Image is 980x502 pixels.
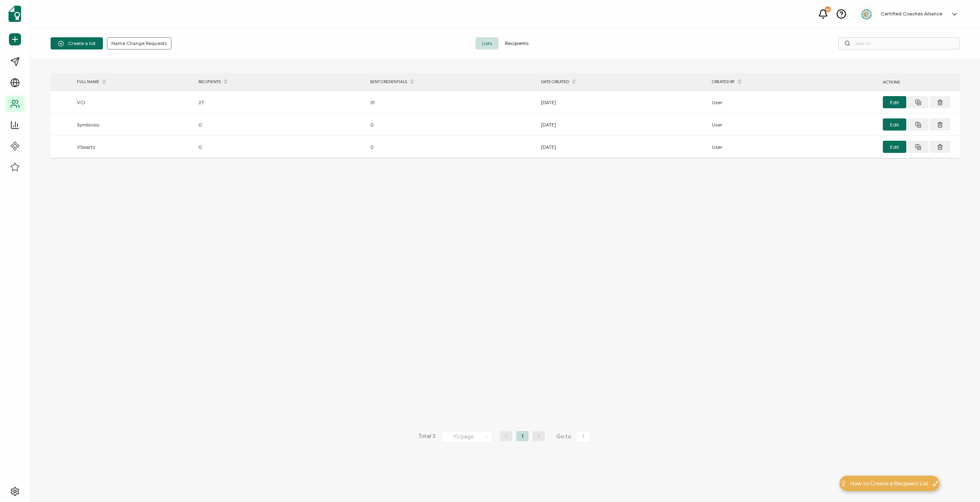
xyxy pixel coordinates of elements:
div: 23 [825,6,831,12]
span: How to Create a Recipient List [850,479,929,488]
span: Recipients [499,37,535,49]
div: SENT CREDENTIALS [366,75,537,89]
div: 27 [194,98,366,107]
span: Total 3 [418,431,435,442]
input: Search [838,37,960,49]
div: [DATE] [537,98,708,107]
div: CREATED BY [708,75,879,89]
div: User [708,98,879,107]
div: [DATE] [537,142,708,152]
img: 2aa27aa7-df99-43f9-bc54-4d90c804c2bd.png [861,8,873,20]
span: Lists [475,37,499,49]
input: Select [441,431,492,442]
div: VCI [73,98,194,107]
button: Edit [883,96,906,108]
img: sertifier-logomark-colored.svg [9,6,21,22]
button: Edit [883,118,906,131]
div: Symbiosis [73,120,194,129]
button: Create a list [51,37,103,49]
img: minimize-icon.svg [933,481,939,487]
div: 0 [194,120,366,129]
button: Name Change Requests [107,37,171,49]
div: DATE CREATED [537,75,708,89]
div: 31 [366,98,537,107]
div: 0 [194,142,366,152]
li: 1 [516,431,528,441]
div: User [708,120,879,129]
span: Name Change Requests [111,41,167,46]
span: Go to [556,431,592,442]
button: Edit [883,141,906,153]
div: 0 [366,142,537,152]
div: User [708,142,879,152]
span: Create a list [58,41,96,47]
div: RECIPIENTS [194,75,366,89]
div: FULL NAME [73,75,194,89]
div: 0 [366,120,537,129]
div: [DATE] [537,120,708,129]
div: ACTIONS [879,77,960,87]
div: VSwartz [73,142,194,152]
h5: Certified Coaches Alliance [881,11,942,17]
